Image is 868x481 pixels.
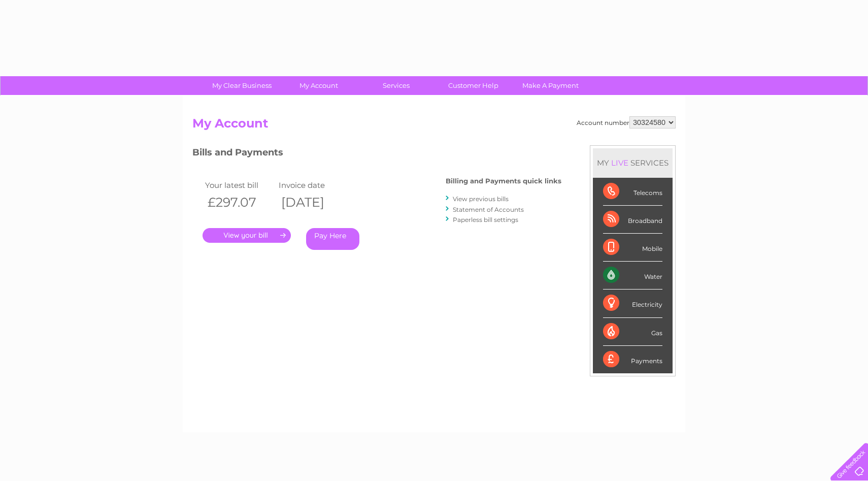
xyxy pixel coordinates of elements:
[603,234,662,262] div: Mobile
[203,178,276,192] td: Your latest bill
[603,318,662,346] div: Gas
[603,346,662,373] div: Payments
[276,192,350,213] th: [DATE]
[192,145,561,163] h3: Bills and Payments
[200,76,284,95] a: My Clear Business
[603,262,662,290] div: Water
[446,177,561,185] h4: Billing and Payments quick links
[192,116,676,136] h2: My Account
[603,290,662,317] div: Electricity
[277,76,361,95] a: My Account
[603,206,662,234] div: Broadband
[609,158,630,168] div: LIVE
[509,76,592,95] a: Make A Payment
[577,116,676,129] div: Account number
[593,148,673,177] div: MY SERVICES
[203,192,276,213] th: £297.07
[453,195,509,203] a: View previous bills
[306,228,359,250] a: Pay Here
[276,178,350,192] td: Invoice date
[431,76,515,95] a: Customer Help
[203,228,291,243] a: .
[603,178,662,206] div: Telecoms
[354,76,438,95] a: Services
[453,216,518,223] a: Paperless bill settings
[453,206,524,213] a: Statement of Accounts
